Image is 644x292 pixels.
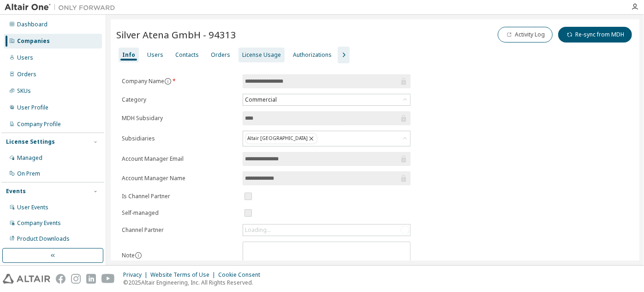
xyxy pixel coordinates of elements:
div: Company Profile [17,121,61,128]
img: Altair One [5,3,120,12]
label: Is Channel Partner [122,193,237,200]
button: information [135,252,142,259]
label: Subsidiaries [122,135,237,142]
div: User Events [17,204,48,211]
button: Activity Log [498,27,553,43]
label: Category [122,96,237,103]
div: Altair [GEOGRAPHIC_DATA] [245,133,317,144]
div: Loading... [243,225,410,236]
div: Privacy [123,271,150,279]
div: Company Events [17,219,61,227]
img: instagram.svg [71,274,81,284]
label: Account Manager Name [122,175,237,182]
div: User Profile [17,104,48,111]
div: License Usage [242,51,281,59]
div: Dashboard [17,21,48,28]
img: linkedin.svg [86,274,96,284]
div: Orders [211,51,230,59]
div: Website Terms of Use [150,271,218,279]
label: Account Manager Email [122,155,237,163]
div: Users [17,54,33,61]
div: Product Downloads [17,235,70,243]
div: Commercial [244,95,278,105]
div: Commercial [243,94,410,105]
img: youtube.svg [101,274,115,284]
img: facebook.svg [56,274,66,284]
div: SKUs [17,87,31,95]
div: Contacts [175,51,199,59]
img: altair_logo.svg [3,274,50,284]
label: Channel Partner [122,226,237,234]
div: Events [6,188,26,195]
div: Managed [17,154,42,162]
div: Orders [17,71,36,78]
span: Silver Atena GmbH - 94313 [116,28,236,41]
div: Companies [17,37,50,45]
button: Re-sync from MDH [558,27,632,43]
div: On Prem [17,170,40,177]
label: Self-managed [122,209,237,217]
div: Users [147,51,163,59]
div: Cookie Consent [218,271,266,279]
label: Company Name [122,78,237,85]
button: information [164,78,172,85]
p: © 2025 Altair Engineering, Inc. All Rights Reserved. [123,279,266,286]
div: License Settings [6,138,55,146]
label: MDH Subsidary [122,115,237,122]
div: Authorizations [293,51,332,59]
div: Altair [GEOGRAPHIC_DATA] [243,131,410,146]
label: Note [122,251,135,259]
div: Loading... [245,226,271,234]
div: Info [122,51,135,59]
